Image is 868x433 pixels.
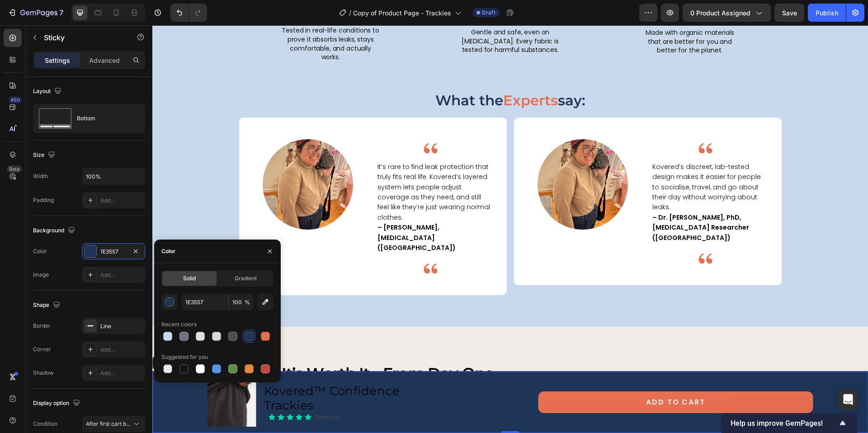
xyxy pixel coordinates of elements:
[33,149,57,161] div: Size
[544,224,562,242] img: gempages_580925231405728264-1c4e44dd-028b-4bdc-ab52-ce91a6a56fcb.svg
[183,274,196,282] span: Solid
[487,3,588,30] p: Made with organic materials that are better for you and better for the planet.
[59,7,63,18] p: 7
[100,322,143,330] div: Line
[269,114,288,132] img: gempages_580925231405728264-1c4e44dd-028b-4bdc-ab52-ce91a6a56fcb.svg
[14,14,22,22] img: logo_orange.svg
[33,247,47,255] div: Color
[170,4,207,22] div: Undo/Redo
[837,389,859,410] div: Open Intercom Messenger
[349,8,351,18] span: /
[100,53,152,59] div: Keywords by Traffic
[33,85,63,98] div: Layout
[690,8,750,18] span: 0 product assigned
[500,137,609,187] span: Kovered’s discreet, lab-tested design makes it easier for people to socialise, travel, and go abo...
[161,353,208,361] div: Suggested for you
[269,234,288,252] img: gempages_580925231405728264-1c4e44dd-028b-4bdc-ab52-ce91a6a56fcb.svg
[358,367,371,387] button: increment
[44,32,121,43] p: Sticky
[90,52,97,60] img: tab_keywords_by_traffic_grey.svg
[33,299,62,311] div: Shape
[307,3,408,29] p: Gentle and safe, even on [MEDICAL_DATA]. Every fabric is tested for harmful substances.
[181,294,228,310] input: Eg: FFFFFF
[100,346,143,354] div: Add...
[11,334,31,342] div: Sticky
[33,345,51,353] div: Corner
[110,114,201,204] img: gempages_580925231405728264-3aed6139-f324-4c04-9a3d-ffd9cdb309ea.jpg
[385,114,476,204] img: gempages_580925231405728264-3aed6139-f324-4c04-9a3d-ffd9cdb309ea.jpg
[774,4,804,22] button: Save
[82,168,145,184] input: Auto
[731,419,837,428] span: Help us improve GemPages!
[683,4,771,22] button: 0 product assigned
[34,53,81,59] div: Domain Overview
[406,66,433,84] span: say:
[283,66,351,84] span: What the
[89,56,120,65] p: Advanced
[86,420,139,427] span: After first cart button
[33,420,57,428] div: Condition
[161,320,197,329] div: Recent colors
[4,4,67,22] button: 7
[500,188,597,217] strong: – Dr. [PERSON_NAME], PhD, [MEDICAL_DATA] Researcher ([GEOGRAPHIC_DATA])
[24,24,99,31] div: Domain: [DOMAIN_NAME]
[386,366,661,388] button: Add to Cart
[14,24,22,31] img: website_grey.svg
[336,367,358,387] input: quantity
[9,96,22,104] div: 450
[33,369,54,377] div: Shadow
[33,271,49,279] div: Image
[127,1,229,36] p: Tested in real-life conditions to prove it absorbs leaks, stays comfortable, and actually works.
[782,9,797,17] span: Save
[87,338,344,358] h2: why it’s worth it - from day one
[33,225,77,237] div: Background
[162,389,189,395] p: (Rated 5.0)
[33,172,48,180] div: Width
[245,298,250,306] span: %
[33,196,54,204] div: Padding
[100,248,127,256] div: 1E3557
[322,367,336,387] button: decrement
[24,52,32,60] img: tab_domain_overview_orange.svg
[544,114,562,132] img: gempages_580925231405728264-1c4e44dd-028b-4bdc-ab52-ce91a6a56fcb.svg
[161,247,175,255] div: Color
[235,274,257,282] span: Gradient
[25,14,44,22] div: v 4.0.25
[33,397,82,409] div: Display option
[45,56,70,65] p: Settings
[482,9,495,17] span: Draft
[77,108,132,129] div: Bottom
[816,8,838,18] div: Publish
[351,66,406,84] span: Experts
[152,25,868,433] iframe: To enrich screen reader interactions, please activate Accessibility in Grammarly extension settings
[7,165,22,173] div: Beta
[100,271,143,279] div: Add...
[100,369,143,377] div: Add...
[33,322,51,330] div: Border
[225,137,338,197] span: It’s rare to find leak protection that truly fits real life. Kovered’s layered system lets people...
[731,418,848,428] button: Show survey - Help us improve GemPages!
[100,197,143,205] div: Add...
[494,372,553,381] div: Add to Cart
[808,4,846,22] button: Publish
[82,416,145,432] button: After first cart button
[353,8,451,18] span: Copy of Product Page - Trackies
[225,198,303,227] strong: – [PERSON_NAME], [MEDICAL_DATA] ([GEOGRAPHIC_DATA])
